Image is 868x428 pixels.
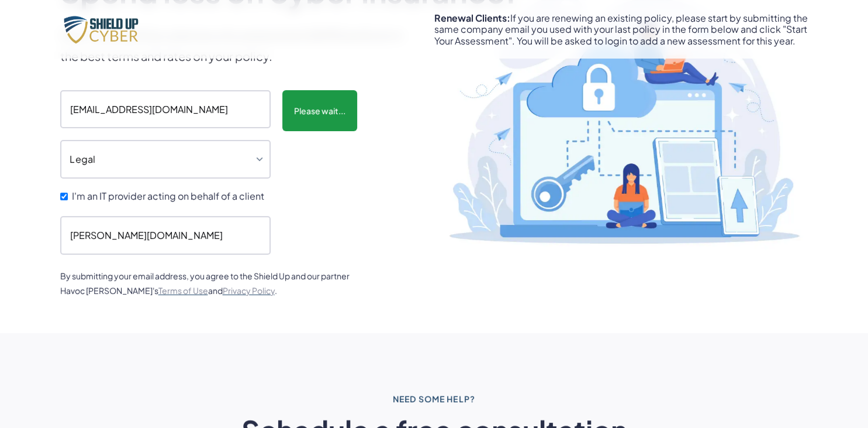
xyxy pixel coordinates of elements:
input: I'm an IT provider acting on behalf of a client [60,193,68,200]
input: Enter your company email [60,90,271,129]
a: Terms of Use [158,285,208,296]
input: Enter your client's website [60,216,271,255]
div: If you are renewing an existing policy, please start by submitting the same company email you use... [434,12,808,46]
span: I'm an IT provider acting on behalf of a client [72,190,264,201]
div: By submitting your email address, you agree to the Shield Up and our partner Havoc [PERSON_NAME]'... [60,269,364,298]
a: Privacy Policy [223,285,275,296]
div: Need some help? [393,392,475,406]
form: scanform [60,90,411,255]
input: Please wait... [282,90,357,131]
strong: Renewal Clients: [434,12,510,24]
img: Shield Up Cyber Logo [60,13,148,46]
